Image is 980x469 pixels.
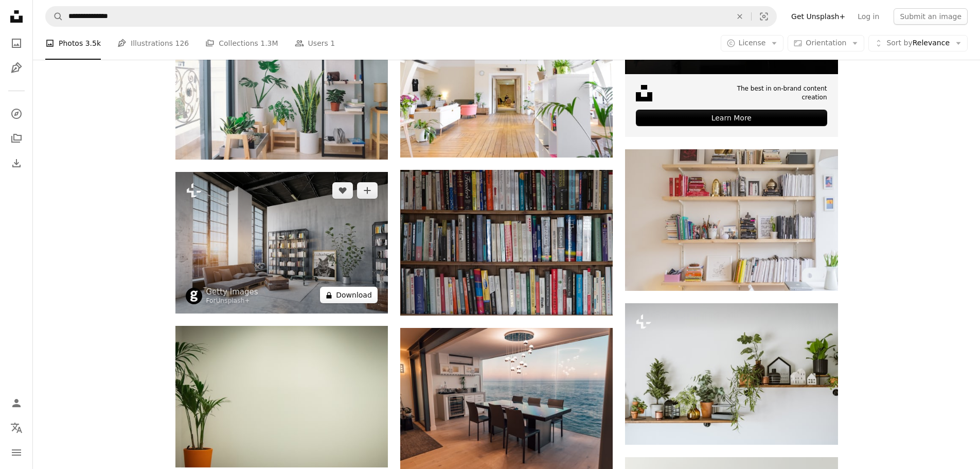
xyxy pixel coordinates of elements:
span: Orientation [806,39,846,47]
form: Find visuals sitewide [45,6,777,27]
button: Like [332,182,353,199]
button: Submit an image [894,8,968,25]
img: white living room [400,15,613,157]
a: Collections [6,128,27,149]
button: Download [320,287,378,303]
button: License [721,35,784,51]
img: file-1631678316303-ed18b8b5cb9cimage [636,85,652,101]
a: white living room [400,82,613,91]
a: modern loft lving room. 3d rendering design concept [175,238,388,247]
button: Orientation [788,35,864,51]
button: Add to Collection [357,182,378,199]
a: Log in / Sign up [6,393,27,413]
img: books on shelf [625,149,838,290]
a: Log in [851,8,885,25]
a: Explore [6,103,27,124]
a: Collections 1.3M [205,27,278,60]
span: The best in on-brand content creation [710,84,827,102]
a: plants in pots between glass window and shelf [175,75,388,84]
a: Home — Unsplash [6,6,27,29]
img: Go to Getty Images's profile [186,288,202,304]
span: License [739,39,766,47]
img: a shelf filled with potted plants on top of a white wall [625,303,838,445]
a: a shelf filled with potted plants on top of a white wall [625,369,838,378]
button: Language [6,418,27,438]
a: books on shelf [625,215,838,224]
span: 126 [175,38,189,49]
a: dining table set placed beside glass window [400,394,613,403]
a: Users 1 [295,27,335,60]
a: books on brown wooden shelf [400,238,613,247]
a: Unsplash+ [216,297,250,304]
button: Visual search [752,7,776,26]
span: 1.3M [260,38,278,49]
a: Getty Images [206,287,258,297]
a: Download History [6,153,27,173]
a: Illustrations [6,58,27,78]
span: 1 [330,38,335,49]
button: Search Unsplash [46,7,63,26]
div: For [206,297,258,305]
img: modern loft lving room. 3d rendering design concept [175,172,388,314]
img: plants in pots between glass window and shelf [175,1,388,160]
div: Learn More [636,110,827,126]
span: Sort by [886,39,912,47]
a: Illustrations 126 [117,27,189,60]
button: Clear [728,7,751,26]
img: green palm plant [175,326,388,467]
img: books on brown wooden shelf [400,170,613,316]
a: Photos [6,33,27,54]
a: Get Unsplash+ [785,8,851,25]
span: Relevance [886,38,950,48]
a: green palm plant [175,392,388,401]
button: Sort byRelevance [868,35,968,51]
button: Menu [6,442,27,463]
